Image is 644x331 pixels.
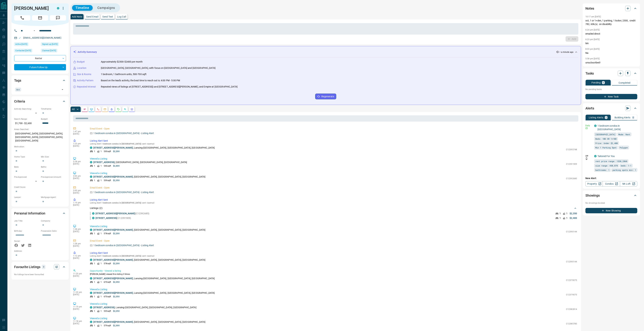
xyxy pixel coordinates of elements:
[90,229,92,231] div: condos.ca
[73,257,85,259] p: [DATE]
[104,281,111,284] p: 670 sqft
[14,131,66,143] p: [GEOGRAPHIC_DATA], [GEOGRAPHIC_DATA], [GEOGRAPHIC_DATA], [GEOGRAPHIC_DATA], [GEOGRAPHIC_DATA]
[83,108,86,111] svg: Notes
[585,154,592,157] p: Off
[14,15,30,21] span: Call
[90,288,577,291] p: Viewed a Listing
[102,16,113,18] p: Send Text
[101,73,146,76] p: 1 bedroom, 1 bathroom units, 500-700 sqft
[598,124,621,131] a: 1 bedroom condos in [GEOGRAPHIC_DATA]
[73,320,85,322] p: 11:18 pm
[566,279,577,282] p: C12379075
[93,146,133,149] a: [STREET_ADDRESS][PERSON_NAME]
[73,142,85,145] p: 1:23 pm
[14,196,39,199] p: Lawyer:
[14,42,39,47] div: Wed Sep 10 2025
[14,155,39,158] p: Home Type:
[57,7,59,9] div: condos.ca
[14,219,39,222] p: Job Title:
[585,42,637,45] p: NA
[72,108,75,110] p: All
[77,85,96,89] p: Repeated Interest
[104,232,111,235] p: 578 sqft
[101,262,102,265] p: 1
[14,97,66,105] div: Criteria
[90,273,577,276] p: [PERSON_NAME] viewed this listing 3 times
[566,163,577,166] p: C12391909
[94,295,95,298] p: 1
[591,81,601,84] p: Pending
[104,324,111,327] p: 579 sqft
[73,133,85,135] p: [DATE]
[19,37,21,39] svg: Email Valid
[92,212,94,215] div: condos.ca
[90,321,92,323] div: condos.ca
[14,99,25,104] h2: Criteria
[566,230,577,233] p: C12390144
[73,322,85,325] p: [DATE]
[73,130,85,133] p: 1:47 pm
[585,127,588,129] svg: Email
[566,216,568,220] p: 1
[566,177,577,180] p: C12392685
[73,291,85,293] p: 11:20 pm
[14,107,39,110] p: Actively Searching:
[77,73,91,76] p: Size & Rooms
[585,193,600,198] h2: Showings
[104,150,111,153] p: 530 sqft
[585,177,637,180] p: New Alert:
[90,157,577,161] p: Viewed a Listing
[566,308,577,311] p: C12382814
[594,125,597,127] div: condos.ca
[94,5,118,11] button: Campaigns
[585,32,637,36] p: emailed direct
[93,258,205,262] p: , [GEOGRAPHIC_DATA], [GEOGRAPHIC_DATA], [GEOGRAPHIC_DATA]
[72,5,93,11] button: Timeline
[73,245,85,247] p: [DATE]
[566,322,577,325] p: C12385785
[93,244,154,247] p: 1 bedroom condos in [GEOGRAPHIC_DATA] - Listing Alert
[110,108,113,111] svg: Listing Alerts
[43,265,44,269] p: 0
[566,148,577,151] p: C12395748
[101,310,102,313] p: 1
[73,160,85,163] p: 5:28 pm
[101,60,143,64] p: Approximately $2300-$2400 per month
[566,260,577,263] p: C12390144
[90,302,577,306] p: Viewed a Listing
[94,150,95,153] p: 1
[50,15,66,21] span: Message
[93,132,154,135] p: 1 bedroom condos in [GEOGRAPHIC_DATA] - Listing Alert
[90,255,577,257] p: Listing Alert : - sent via email
[585,157,588,160] svg: Push Notification Only
[101,281,102,284] p: 1
[113,324,120,327] p: $2,300
[90,317,577,320] p: Viewed a Listing
[603,181,620,186] a: Condos
[559,212,561,215] p: 1
[585,106,594,111] h2: Alerts
[90,171,577,175] p: Viewed a Listing
[104,310,111,313] p: 535 sqft
[32,29,36,33] button: Open
[73,163,85,165] p: [DATE]
[620,146,628,149] span: Polygon
[90,198,577,202] p: Listing Alert Sent
[101,232,102,235] p: 1
[595,141,618,145] span: Price: Under $2,400
[14,6,52,11] h1: [PERSON_NAME]
[90,186,577,190] p: Email Event - Open
[73,145,85,147] p: [DATE]
[585,124,592,127] p: Daily
[41,176,66,179] p: Pre-Approval Amount:
[585,71,594,76] h2: Tasks
[14,264,40,270] h2: Favourite Listings
[90,205,577,211] div: Listings: (2)
[93,321,133,323] a: [STREET_ADDRESS][PERSON_NAME]
[559,51,573,54] p: < a minute ago
[73,175,85,177] p: 3:00 pm
[117,16,126,18] p: Log Call
[92,217,94,219] div: condos.ca
[14,121,39,126] p: $1,700 - $2,600
[585,48,600,50] p: 8:03 pm [DATE]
